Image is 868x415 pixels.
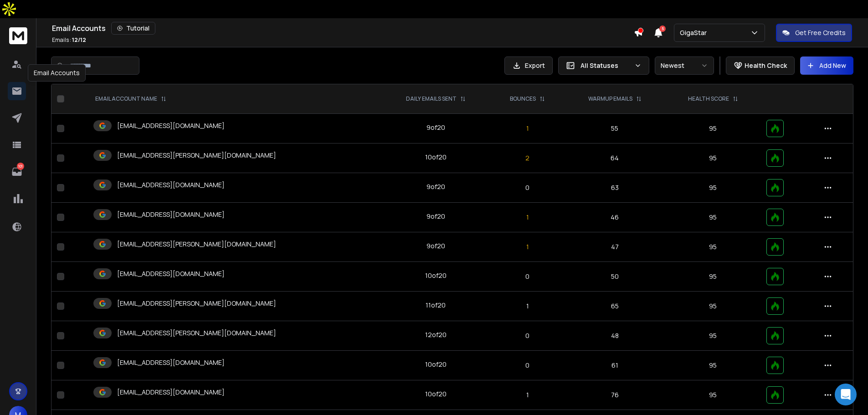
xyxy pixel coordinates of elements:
p: Get Free Credits [795,28,846,37]
p: 2 [496,154,559,163]
p: 1 [496,124,559,133]
div: 10 of 20 [425,271,447,280]
td: 50 [565,262,665,292]
button: Health Check [726,56,795,75]
button: Tutorial [111,22,155,35]
td: 76 [565,380,665,410]
p: 1 [496,390,559,400]
p: 1 [496,213,559,222]
td: 95 [665,143,761,173]
p: 101 [17,163,24,170]
p: HEALTH SCORE [688,95,729,102]
td: 48 [565,321,665,351]
p: All Statuses [580,61,631,70]
p: Emails : [52,36,86,44]
p: 1 [496,242,559,251]
p: Health Check [745,61,787,70]
td: 95 [665,203,761,232]
p: 0 [496,361,559,370]
div: 11 of 20 [426,301,446,310]
p: 0 [496,331,559,340]
td: 63 [565,173,665,203]
p: [EMAIL_ADDRESS][PERSON_NAME][DOMAIN_NAME] [117,151,276,160]
td: 55 [565,114,665,143]
td: 95 [665,262,761,292]
span: 12 / 12 [72,36,86,44]
td: 61 [565,351,665,380]
p: DAILY EMAILS SENT [406,95,457,102]
td: 95 [665,321,761,351]
div: 10 of 20 [425,360,447,369]
p: BOUNCES [510,95,536,102]
div: 10 of 20 [425,153,447,162]
button: Get Free Credits [776,24,852,42]
button: Newest [655,56,714,75]
p: GigaStar [680,28,710,37]
td: 95 [665,173,761,203]
td: 95 [665,292,761,321]
p: [EMAIL_ADDRESS][DOMAIN_NAME] [117,210,225,219]
td: 47 [565,232,665,262]
td: 95 [665,232,761,262]
div: 12 of 20 [425,330,447,339]
div: EMAIL ACCOUNT NAME [95,95,166,102]
button: Export [504,56,553,75]
p: [EMAIL_ADDRESS][DOMAIN_NAME] [117,269,225,278]
td: 64 [565,143,665,173]
td: 95 [665,380,761,410]
p: [EMAIL_ADDRESS][DOMAIN_NAME] [117,358,225,367]
p: [EMAIL_ADDRESS][PERSON_NAME][DOMAIN_NAME] [117,328,276,338]
div: 9 of 20 [426,123,445,132]
td: 95 [665,351,761,380]
p: 0 [496,183,559,192]
div: 9 of 20 [426,241,445,251]
div: 9 of 20 [426,182,445,191]
div: Email Accounts [28,64,86,82]
p: [EMAIL_ADDRESS][PERSON_NAME][DOMAIN_NAME] [117,240,276,249]
td: 46 [565,203,665,232]
div: Open Intercom Messenger [835,384,857,405]
div: 9 of 20 [426,212,445,221]
p: [EMAIL_ADDRESS][DOMAIN_NAME] [117,388,225,397]
span: 5 [659,26,666,32]
p: 0 [496,272,559,281]
p: WARMUP EMAILS [588,95,632,102]
p: [EMAIL_ADDRESS][PERSON_NAME][DOMAIN_NAME] [117,299,276,308]
a: 101 [8,163,26,181]
p: [EMAIL_ADDRESS][DOMAIN_NAME] [117,180,225,190]
div: 10 of 20 [425,389,447,399]
td: 65 [565,292,665,321]
p: [EMAIL_ADDRESS][DOMAIN_NAME] [117,121,225,130]
p: 1 [496,302,559,311]
td: 95 [665,114,761,143]
div: Email Accounts [52,22,634,35]
button: Add New [800,56,853,75]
